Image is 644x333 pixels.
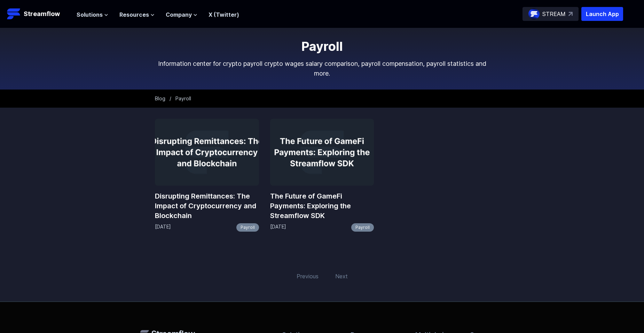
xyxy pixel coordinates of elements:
[351,223,374,232] a: Payroll
[270,223,286,232] p: [DATE]
[528,8,540,20] img: streamflow-logo-circle.png
[175,95,191,101] span: Payroll
[119,10,155,19] button: Resources
[166,10,197,19] button: Company
[523,7,579,21] a: STREAM
[155,223,171,232] p: [DATE]
[155,95,165,101] a: Blog
[542,10,566,18] p: STREAM
[170,95,171,101] span: /
[568,12,573,16] img: top-right-arrow.svg
[331,268,352,285] span: Next
[155,119,259,186] img: Disrupting Remittances: The Impact of Cryptocurrency and Blockchain
[155,191,259,220] a: Disrupting Remittances: The Impact of Cryptocurrency and Blockchain
[209,11,239,18] a: X (Twitter)
[155,39,489,53] h1: Payroll
[292,268,323,285] span: Previous
[7,7,21,21] img: Streamflow Logo
[270,191,374,220] a: The Future of GameFi Payments: Exploring the Streamflow SDK
[77,10,103,19] span: Solutions
[77,10,108,19] button: Solutions
[24,9,60,19] p: Streamflow
[236,223,259,232] a: Payroll
[166,10,192,19] span: Company
[7,7,70,21] a: Streamflow
[581,7,623,21] button: Launch App
[155,59,489,78] p: Information center for crypto payroll crypto wages salary comparison, payroll compensation, payro...
[270,119,374,186] img: The Future of GameFi Payments: Exploring the Streamflow SDK
[119,10,149,19] span: Resources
